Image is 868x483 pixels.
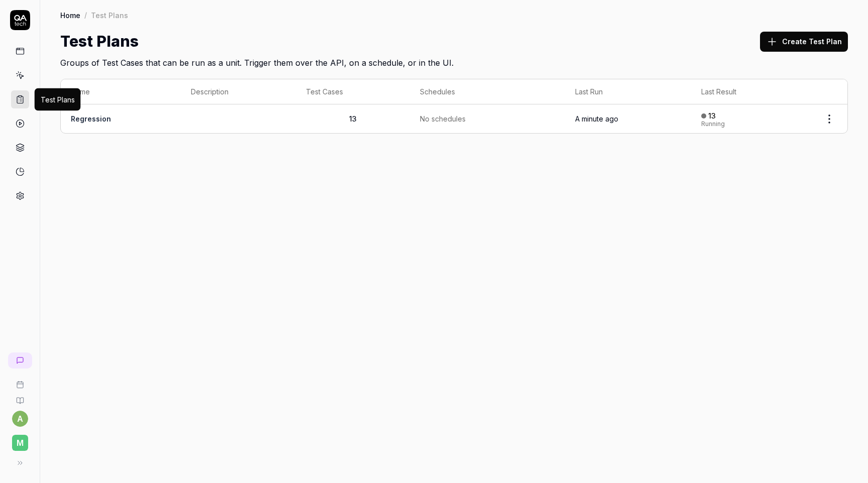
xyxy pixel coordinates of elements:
[60,53,848,69] h2: Groups of Test Cases that can be run as a unit. Trigger them over the API, on a schedule, or in t...
[71,114,111,123] a: Regression
[8,352,32,369] a: New conversation
[4,373,36,389] a: Book a call with us
[12,435,28,451] span: M
[41,94,75,105] div: Test Plans
[349,114,357,123] span: 13
[60,30,139,53] h1: Test Plans
[708,111,716,120] div: 13
[60,10,80,20] a: Home
[575,114,618,123] time: A minute ago
[84,10,87,20] div: /
[4,389,36,405] a: Documentation
[701,121,725,127] div: Running
[420,113,466,124] span: No schedules
[181,79,296,104] th: Description
[691,79,811,104] th: Last Result
[91,10,128,20] div: Test Plans
[565,79,691,104] th: Last Run
[410,79,565,104] th: Schedules
[296,79,410,104] th: Test Cases
[4,427,36,453] button: M
[760,32,848,52] button: Create Test Plan
[61,79,181,104] th: Name
[12,411,28,427] button: a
